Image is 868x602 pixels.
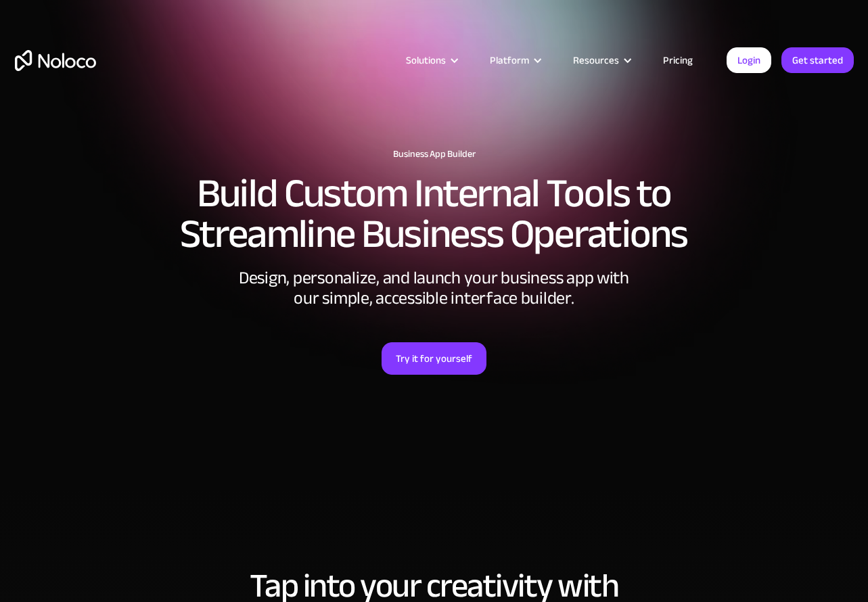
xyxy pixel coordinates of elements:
div: Platform [473,51,556,69]
div: Resources [573,51,619,69]
div: Design, personalize, and launch your business app with our simple, accessible interface builder. [231,268,637,308]
a: Login [727,47,771,73]
h2: Build Custom Internal Tools to Streamline Business Operations [15,173,854,254]
a: home [15,50,96,71]
a: Try it for yourself [382,342,486,375]
a: Get started [781,47,854,73]
div: Platform [490,51,529,69]
div: Resources [556,51,646,69]
a: Pricing [646,51,710,69]
div: Solutions [389,51,473,69]
div: Solutions [406,51,446,69]
h1: Business App Builder [15,149,854,160]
